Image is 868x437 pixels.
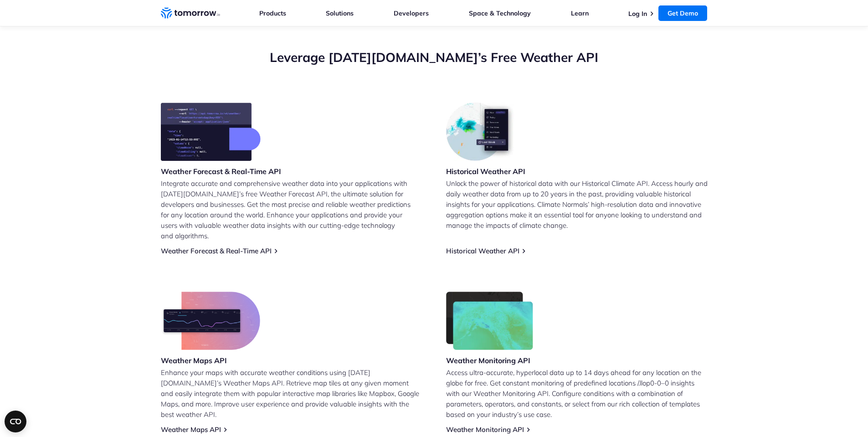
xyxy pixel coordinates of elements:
button: Open CMP widget [5,411,26,432]
a: Home link [161,6,220,20]
p: Access ultra-accurate, hyperlocal data up to 14 days ahead for any location on the globe for free... [446,367,708,420]
p: Integrate accurate and comprehensive weather data into your applications with [DATE][DOMAIN_NAME]... [161,178,422,241]
a: Space & Technology [469,9,531,17]
h3: Weather Monitoring API [446,355,534,365]
a: Developers [394,9,429,17]
a: Weather Monitoring API [446,425,524,434]
h3: Historical Weather API [446,166,525,176]
h3: Weather Forecast & Real-Time API [161,166,281,176]
p: Unlock the power of historical data with our Historical Climate API. Access hourly and daily weat... [446,178,708,231]
p: Enhance your maps with accurate weather conditions using [DATE][DOMAIN_NAME]’s Weather Maps API. ... [161,367,422,420]
h2: Leverage [DATE][DOMAIN_NAME]’s Free Weather API [161,49,708,66]
a: Log In [628,10,647,18]
h3: Weather Maps API [161,355,260,365]
a: Get Demo [658,5,707,21]
a: Solutions [326,9,354,17]
a: Weather Forecast & Real-Time API [161,247,272,255]
a: Weather Maps API [161,425,221,434]
a: Historical Weather API [446,247,519,255]
a: Learn [571,9,589,17]
a: Products [259,9,286,17]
